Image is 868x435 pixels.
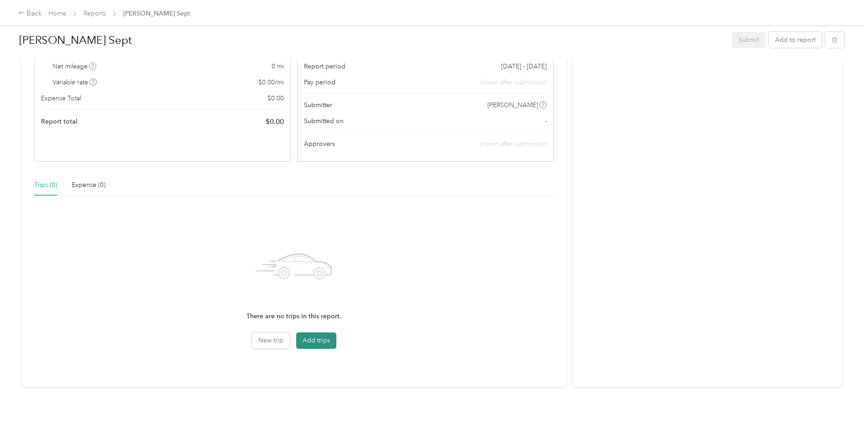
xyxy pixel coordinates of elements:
[267,93,284,103] span: $ 0.00
[769,32,822,48] button: Add to report
[545,116,547,126] span: -
[52,62,97,71] span: Net mileage
[487,100,538,110] span: [PERSON_NAME]
[304,78,335,87] span: Pay period
[19,29,726,51] h1: Tiffany Fluker Sept
[480,140,547,148] span: shown after submission
[252,332,290,349] button: New trip
[304,100,332,110] span: Submitter
[84,10,106,17] a: Reports
[52,78,97,87] span: Variable rate
[18,8,42,19] div: Back
[258,78,284,87] span: $ 0.00 / mi
[296,332,336,349] button: Add trips
[272,62,284,71] span: 0 mi
[72,180,105,190] div: Expense (0)
[817,384,868,435] iframe: Everlance-gr Chat Button Frame
[266,116,284,127] span: $ 0.00
[304,139,335,149] span: Approvers
[123,9,190,18] span: [PERSON_NAME] Sept
[501,62,547,71] span: [DATE] - [DATE]
[304,62,345,71] span: Report period
[34,180,57,190] div: Trips (0)
[304,116,344,126] span: Submitted on
[48,10,66,17] a: Home
[41,117,78,126] span: Report total
[480,78,547,87] span: shown after submission
[246,311,341,321] p: There are no trips in this report.
[41,93,81,103] span: Expense Total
